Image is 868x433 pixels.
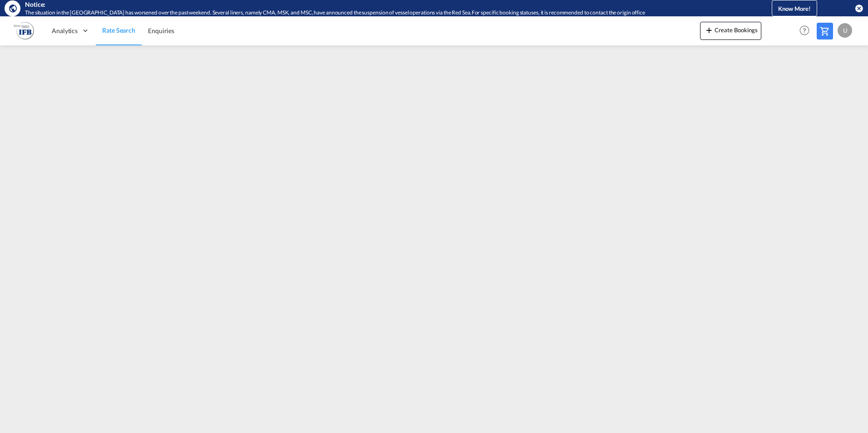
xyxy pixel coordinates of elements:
[52,26,78,35] span: Analytics
[778,5,811,12] span: Know More!
[838,23,852,38] div: U
[102,26,135,34] span: Rate Search
[142,16,181,45] a: Enquiries
[148,27,174,34] span: Enquiries
[797,23,817,39] div: Help
[704,25,715,35] md-icon: icon-plus 400-fg
[96,16,142,45] a: Rate Search
[700,22,761,40] button: icon-plus 400-fgCreate Bookings
[14,20,34,41] img: b628ab10256c11eeb52753acbc15d091.png
[25,9,735,17] div: The situation in the Red Sea has worsened over the past weekend. Several liners, namely CMA, MSK,...
[45,16,96,45] div: Analytics
[8,4,17,13] md-icon: icon-earth
[797,23,812,38] span: Help
[854,4,863,13] button: icon-close-circle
